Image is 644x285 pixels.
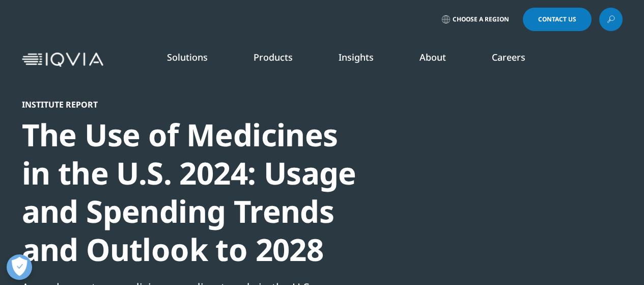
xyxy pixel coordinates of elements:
[492,51,525,63] a: Careers
[523,8,592,31] a: Contact Us
[254,51,293,63] a: Products
[7,254,32,280] button: Open Preferences
[22,53,103,67] img: IQVIA Healthcare Information Technology and Pharma Clinical Research Company
[419,51,446,63] a: About
[167,51,208,63] a: Solutions
[339,51,374,63] a: Insights
[107,36,623,84] nav: Primary
[22,99,371,110] div: Institute Report
[22,116,371,269] div: The Use of Medicines in the U.S. 2024: Usage and Spending Trends and Outlook to 2028
[538,16,576,22] span: Contact Us
[453,15,509,23] span: Choose a Region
